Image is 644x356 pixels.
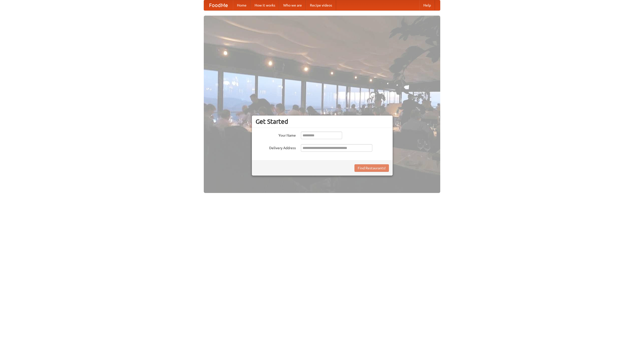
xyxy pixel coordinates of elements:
a: How it works [251,0,279,10]
label: Delivery Address [256,144,296,150]
a: Who we are [279,0,306,10]
a: Help [419,0,435,10]
button: Find Restaurants! [354,164,389,172]
a: Recipe videos [306,0,336,10]
a: FoodMe [204,0,233,10]
label: Your Name [256,132,296,138]
a: Home [233,0,251,10]
h3: Get Started [256,118,389,125]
